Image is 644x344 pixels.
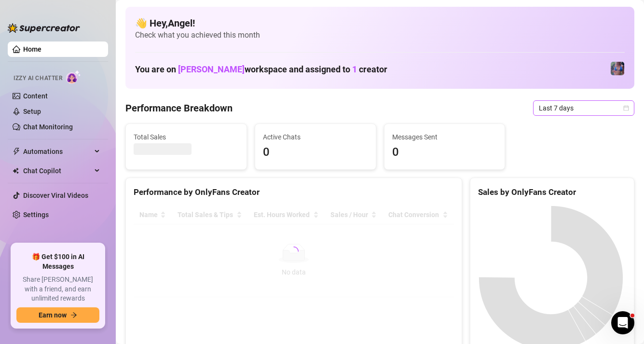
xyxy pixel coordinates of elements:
a: Home [23,45,41,53]
a: Setup [23,108,41,115]
span: Chat Copilot [23,163,92,179]
a: Settings [23,211,49,219]
span: Share [PERSON_NAME] with a friend, and earn unlimited rewards [16,275,99,303]
h1: You are on workspace and assigned to creator [135,64,387,75]
iframe: Intercom live chat [611,311,634,334]
img: Chat Copilot [13,167,19,174]
a: Content [23,92,48,100]
div: Performance by OnlyFans Creator [134,186,454,199]
span: Izzy AI Chatter [14,74,62,83]
span: Check what you achieved this month [135,30,625,41]
span: 🎁 Get $100 in AI Messages [16,252,99,271]
span: Automations [23,144,92,159]
span: calendar [623,105,629,111]
span: arrow-right [70,312,77,318]
span: 0 [392,143,497,162]
span: loading [287,245,301,258]
span: thunderbolt [13,148,20,155]
span: Active Chats [263,132,368,142]
span: Total Sales [134,132,239,142]
span: 0 [263,143,368,162]
h4: 👋 Hey, Angel ! [135,16,625,30]
img: AI Chatter [66,70,81,84]
button: Earn nowarrow-right [16,307,99,323]
span: Earn now [39,311,67,319]
a: Discover Viral Videos [23,192,88,199]
span: Messages Sent [392,132,497,142]
img: Jaylie [611,62,624,75]
img: logo-BBDzfeDw.svg [8,23,80,33]
span: 1 [352,64,357,74]
a: Chat Monitoring [23,123,73,131]
span: Last 7 days [539,101,629,115]
h4: Performance Breakdown [125,101,233,115]
div: Sales by OnlyFans Creator [478,186,626,199]
span: [PERSON_NAME] [178,64,245,74]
